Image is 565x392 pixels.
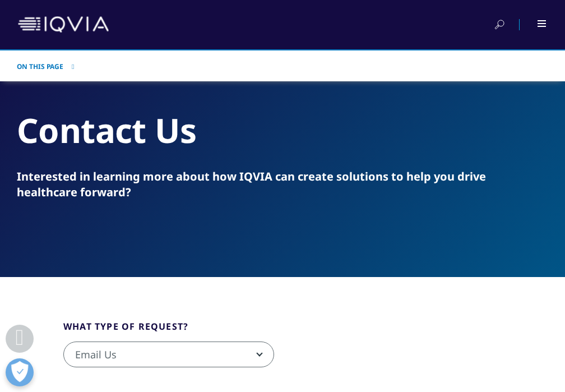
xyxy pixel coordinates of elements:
img: IQVIA Healthcare Information Technology and Pharma Clinical Research Company [18,16,109,33]
button: On This Page [17,62,74,71]
legend: What type of request? [63,320,188,342]
h2: Contact Us [17,109,548,151]
div: Interested in learning more about how IQVIA can create solutions to help you drive healthcare for... [17,169,548,200]
button: 개방형 기본 설정 [6,358,34,386]
span: Email Us [64,342,274,368]
span: Email Us [63,342,274,367]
